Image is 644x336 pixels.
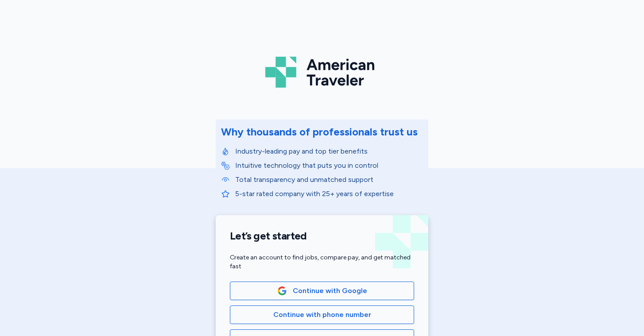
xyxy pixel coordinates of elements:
[273,309,371,320] span: Continue with phone number
[235,189,423,199] p: 5-star rated company with 25+ years of expertise
[277,286,287,296] img: Google Logo
[221,125,418,139] div: Why thousands of professionals trust us
[293,286,367,296] span: Continue with Google
[235,146,423,157] p: Industry-leading pay and top tier benefits
[265,53,379,91] img: Logo
[230,253,414,271] div: Create an account to find jobs, compare pay, and get matched fast
[235,160,423,171] p: Intuitive technology that puts you in control
[235,174,423,185] p: Total transparency and unmatched support
[230,305,414,324] button: Continue with phone number
[230,229,414,243] h1: Let’s get started
[230,282,414,300] button: Google LogoContinue with Google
